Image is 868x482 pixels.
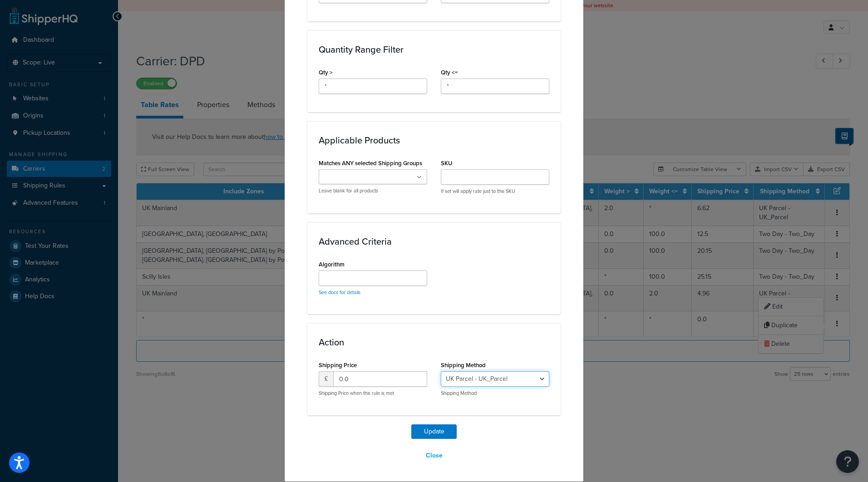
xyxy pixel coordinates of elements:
p: Leave blank for all products [319,187,427,194]
button: Close [420,448,449,463]
h3: Quantity Range Filter [319,44,549,54]
h3: Advanced Criteria [319,236,549,246]
label: SKU [441,160,452,167]
a: See docs for details [319,289,360,296]
label: Shipping Method [441,362,486,369]
label: Shipping Price [319,362,357,369]
label: Qty > [319,69,333,76]
button: Update [411,424,457,439]
h3: Action [319,337,549,347]
p: Shipping Price when this rule is met [319,390,427,397]
span: £ [319,371,333,387]
label: Algorithm [319,261,345,268]
label: Matches ANY selected Shipping Groups [319,160,422,167]
p: If set will apply rate just to this SKU [441,188,549,195]
p: Shipping Method [441,390,549,397]
label: Qty <= [441,69,458,76]
h3: Applicable Products [319,135,549,145]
